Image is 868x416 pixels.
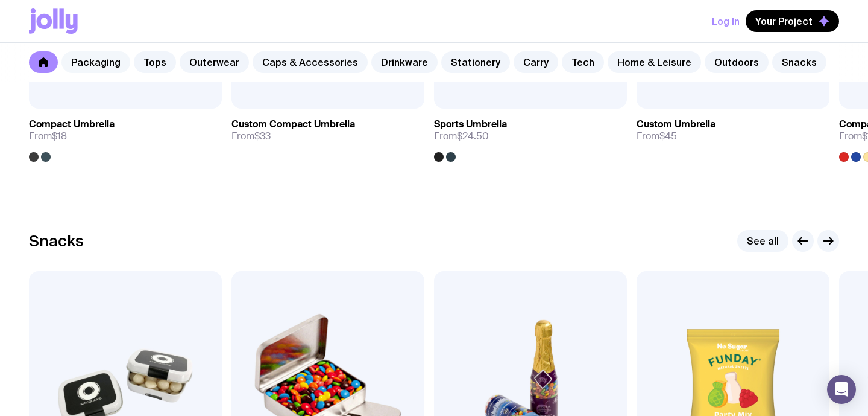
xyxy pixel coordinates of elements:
[755,15,813,27] span: Your Project
[637,130,677,142] span: From
[827,375,856,404] div: Open Intercom Messenger
[29,130,67,142] span: From
[371,51,438,73] a: Drinkware
[434,118,507,130] h3: Sports Umbrella
[29,109,222,162] a: Compact UmbrellaFrom$18
[61,51,130,73] a: Packaging
[746,10,839,32] button: Your Project
[514,51,558,73] a: Carry
[705,51,769,73] a: Outdoors
[52,130,67,142] span: $18
[434,130,489,142] span: From
[180,51,249,73] a: Outerwear
[772,51,826,73] a: Snacks
[134,51,176,73] a: Tops
[29,232,84,250] h2: Snacks
[637,118,715,130] h3: Custom Umbrella
[659,130,677,142] span: $45
[434,109,627,162] a: Sports UmbrellaFrom$24.50
[637,109,829,152] a: Custom UmbrellaFrom$45
[737,230,788,252] a: See all
[231,109,424,152] a: Custom Compact UmbrellaFrom$33
[253,51,368,73] a: Caps & Accessories
[712,10,740,32] button: Log In
[562,51,604,73] a: Tech
[231,130,271,142] span: From
[608,51,701,73] a: Home & Leisure
[231,118,355,130] h3: Custom Compact Umbrella
[29,118,115,130] h3: Compact Umbrella
[457,130,489,142] span: $24.50
[441,51,510,73] a: Stationery
[254,130,271,142] span: $33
